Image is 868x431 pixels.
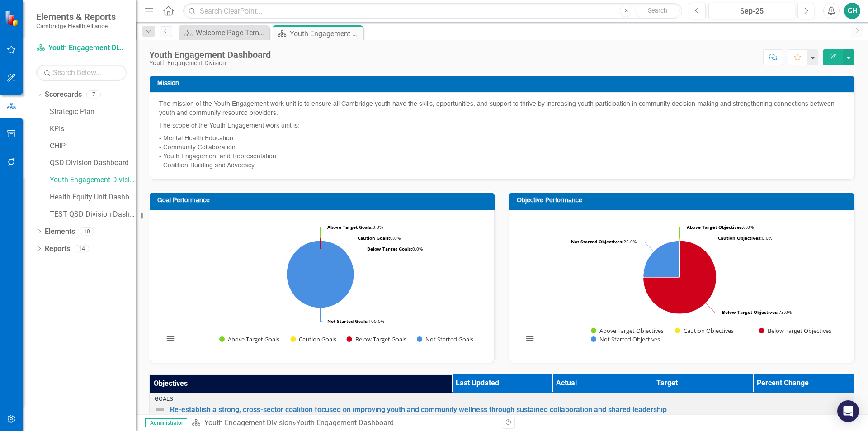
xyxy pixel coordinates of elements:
[708,3,795,19] button: Sep-25
[145,418,187,427] span: Administrator
[150,393,854,418] td: Double-Click to Edit Right Click for Context Menu
[86,91,101,99] div: 7
[219,335,280,343] button: Show Above Target Goals
[367,246,423,252] text: 0.0%
[159,99,844,119] p: The mission of the Youth Engagement work unit is to ensure all Cambridge youth have the skills, o...
[524,332,536,345] button: View chart menu, Chart
[204,418,292,427] a: Youth Engagement Division
[517,197,849,204] h3: Objective Performance
[837,400,859,422] div: Open Intercom Messenger
[159,217,485,353] div: Chart. Highcharts interactive chart.
[417,335,473,343] button: Show Not Started Goals
[50,209,136,220] a: TEST QSD Division Dashboard
[80,227,94,235] div: 10
[358,235,390,241] tspan: Caution Goals:
[50,107,136,117] a: Strategic Plan
[36,22,116,29] small: Cambridge Health Alliance
[5,10,20,26] img: ClearPoint Strategy
[149,60,271,66] div: Youth Engagement Division
[591,335,660,343] button: Show Not Started Objectives
[45,227,75,237] a: Elements
[519,217,841,353] svg: Interactive chart
[296,418,394,427] div: Youth Engagement Dashboard
[327,318,384,324] text: 100.0%
[159,119,844,132] p: The scope of the Youth Engagement work unit is:
[759,327,832,335] button: Show Below Target Objectives
[327,318,368,324] tspan: Not Started Goals:
[347,335,407,343] button: Show Below Target Goals
[192,418,495,428] div: »
[36,65,127,81] input: Search Below...
[45,244,70,254] a: Reports
[75,245,89,252] div: 14
[519,217,844,353] div: Chart. Highcharts interactive chart.
[571,238,637,245] text: 25.0%
[687,224,743,230] tspan: Above Target Objectives:
[155,396,849,402] div: Goals
[635,5,680,17] button: Search
[159,132,844,170] p: - Mental Health Education - Community Collaboration - Youth Engagement and Representation - Coali...
[50,141,136,152] a: CHIP
[287,241,354,308] path: Not Started Goals, 3.
[358,235,401,241] text: 0.0%
[718,235,772,241] text: 0.0%
[722,309,778,315] tspan: Below Target Objectives:
[181,27,267,38] a: Welcome Page Template
[290,335,336,343] button: Show Caution Goals
[327,224,373,230] tspan: Above Target Goals:
[643,241,680,277] path: Not Started Objectives, 1.
[50,175,136,185] a: Youth Engagement Division
[571,238,623,245] tspan: Not Started Objectives:
[36,11,116,22] span: Elements & Reports
[50,124,136,134] a: KPIs
[155,404,165,415] img: Not Defined
[149,50,271,60] div: Youth Engagement Dashboard
[290,28,361,39] div: Youth Engagement Dashboard
[591,327,665,335] button: Show Above Target Objectives
[45,90,82,100] a: Scorecards
[687,224,754,230] text: 0.0%
[170,406,849,414] a: Re-establish a strong, cross-sector coalition focused on improving youth and community wellness t...
[327,224,383,230] text: 0.0%
[164,332,177,345] button: View chart menu, Chart
[157,80,849,87] h3: Mission
[157,197,490,204] h3: Goal Performance
[183,3,682,19] input: Search ClearPoint...
[722,309,792,315] text: 75.0%
[712,6,792,17] div: Sep-25
[50,192,136,203] a: Health Equity Unit Dashboard
[36,43,127,53] a: Youth Engagement Division
[718,235,762,241] tspan: Caution Objectives:
[196,27,267,38] div: Welcome Page Template
[675,327,734,335] button: Show Caution Objectives
[50,158,136,168] a: QSD Division Dashboard
[367,246,412,252] tspan: Below Target Goals:
[159,217,481,353] svg: Interactive chart
[648,7,667,14] span: Search
[643,241,717,314] path: Below Target Objectives, 3.
[844,3,860,19] button: CH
